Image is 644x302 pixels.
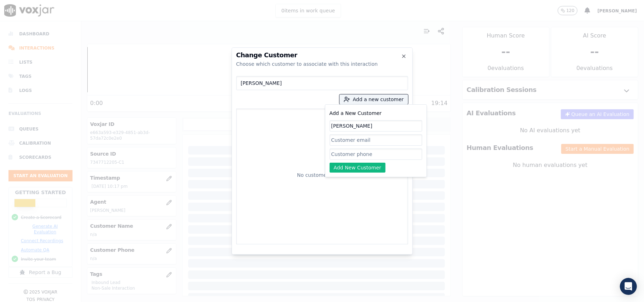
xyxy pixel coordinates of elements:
input: Customer name [330,120,422,132]
input: Customer phone [330,149,422,160]
div: Open Intercom Messenger [620,278,637,295]
button: Add a new customer [340,94,408,104]
input: Customer email [330,134,422,146]
label: Add a New Customer [330,110,382,116]
div: Choose which customer to associate with this interaction [236,60,408,68]
input: Search Customers [236,76,408,90]
button: Add New Customer [330,163,386,173]
h2: Change Customer [236,52,408,58]
p: No customers found [297,172,347,179]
